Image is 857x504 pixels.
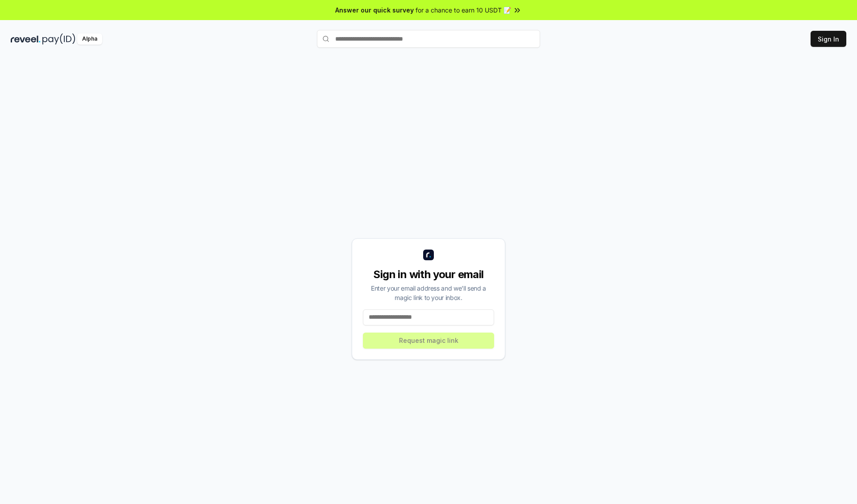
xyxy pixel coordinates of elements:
span: Answer our quick survey [335,5,414,15]
div: Sign in with your email [363,267,494,282]
img: logo_small [423,250,434,260]
div: Enter your email address and we’ll send a magic link to your inbox. [363,283,494,302]
img: pay_id [42,33,75,45]
button: Sign In [811,31,846,47]
img: reveel_dark [11,33,41,45]
span: for a chance to earn 10 USDT 📝 [416,5,511,15]
div: Alpha [77,33,102,45]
